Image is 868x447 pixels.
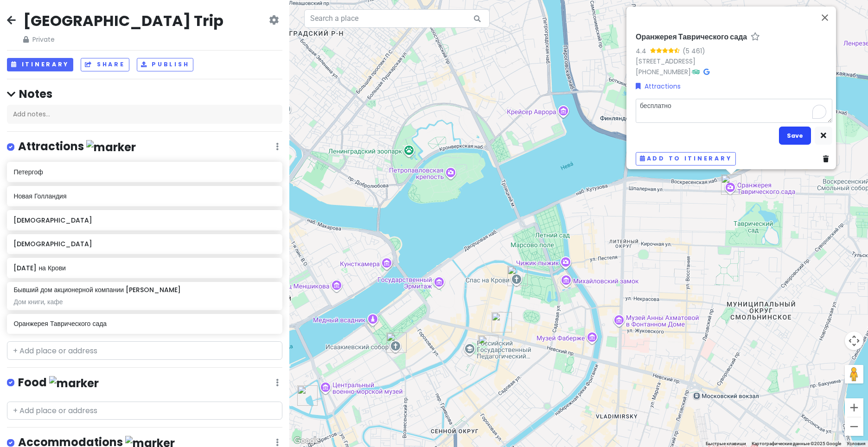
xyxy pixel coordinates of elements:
h2: [GEOGRAPHIC_DATA] Trip [23,11,223,31]
img: Google [292,435,322,447]
i: Google Maps [703,69,709,75]
button: Закрыть [814,6,836,29]
button: Перетащите человечка на карту, чтобы перейти в режим просмотра улиц [845,365,863,383]
img: marker [49,376,99,390]
button: Уменьшить [845,417,863,436]
a: Star place [751,32,760,42]
a: Attractions [636,81,681,91]
h6: Оранжерея Таврического сада [636,32,747,42]
h6: Петергоф [13,168,275,176]
h6: Новая Голландия [13,192,275,200]
h6: Оранжерея Таврического сада [13,319,275,328]
input: + Add place or address [7,402,282,420]
a: Delete place [823,154,832,164]
h6: [DEMOGRAPHIC_DATA] [13,240,275,248]
div: · [636,32,832,77]
a: [STREET_ADDRESS] [636,57,696,66]
div: Спас на Крови [507,266,528,286]
div: Оранжерея Таврического сада [721,174,741,195]
h6: [DATE] на Крови [13,264,275,272]
a: Открыть эту область в Google Картах (в новом окне) [292,435,322,447]
button: Share [81,58,129,71]
h4: Food [18,375,99,390]
button: Itinerary [7,58,73,71]
div: (5 461) [683,46,705,56]
button: Publish [137,58,194,71]
h4: Attractions [18,139,136,154]
input: + Add place or address [7,341,282,360]
button: Быстрые клавиши [706,441,746,447]
span: Private [23,34,223,45]
h6: [DEMOGRAPHIC_DATA] [13,216,275,224]
img: marker [86,140,136,154]
div: Add notes... [7,105,282,124]
div: Казанский кафедральный собор [478,335,498,356]
h4: Notes [7,87,282,101]
button: Add to itinerary [636,152,736,166]
i: Tripadvisor [692,69,700,75]
textarea: To enrich screen reader interactions, please activate Accessibility in Grammarly extension settings [636,99,832,123]
a: [PHONE_NUMBER] [636,67,691,77]
input: Search a place [304,9,490,28]
span: Картографические данные ©2025 Google [752,441,841,446]
a: Условия (ссылка откроется в новой вкладке) [847,441,865,446]
button: Управление камерой на карте [845,332,863,350]
div: 4.4 [636,46,650,56]
button: Увеличить [845,398,863,417]
div: Дом книги, кафе [13,298,275,306]
div: Бывший дом акционерной компании Зингер [491,312,512,332]
h6: Бывший дом акционерной компании [PERSON_NAME] [13,286,181,294]
div: Новая Голландия [297,385,318,406]
div: Исаакиевский собор [386,332,407,353]
button: Save [779,127,811,145]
